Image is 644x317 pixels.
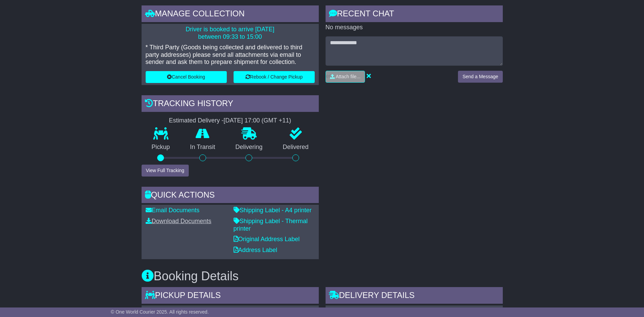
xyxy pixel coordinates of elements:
div: RECENT CHAT [326,5,503,24]
div: Tracking history [142,95,319,114]
a: Download Documents [146,218,211,224]
h3: Booking Details [142,269,503,283]
a: Original Address Label [234,236,300,243]
span: © One World Courier 2025. All rights reserved. [111,309,209,315]
a: Email Documents [146,207,200,214]
div: Delivery Details [326,287,503,305]
a: Address Label [234,247,277,253]
p: In Transit [180,144,225,151]
button: Rebook / Change Pickup [234,71,315,83]
p: Delivered [273,144,319,151]
p: * Third Party (Goods being collected and delivered to third party addresses) please send all atta... [146,44,315,66]
p: No messages [326,24,503,31]
div: [DATE] 17:00 (GMT +11) [224,117,291,124]
button: Cancel Booking [146,71,227,83]
p: Delivering [225,144,273,151]
div: Quick Actions [142,187,319,205]
p: Driver is booked to arrive [DATE] between 09:33 to 15:00 [146,26,315,40]
button: Send a Message [458,71,502,83]
div: Pickup Details [142,287,319,305]
div: Estimated Delivery - [142,117,319,124]
div: Manage collection [142,5,319,24]
button: View Full Tracking [142,165,189,177]
p: Pickup [142,144,180,151]
a: Shipping Label - A4 printer [234,207,312,214]
a: Shipping Label - Thermal printer [234,218,308,232]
